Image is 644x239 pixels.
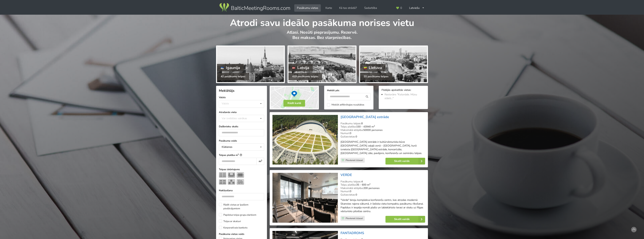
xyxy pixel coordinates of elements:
[341,198,425,213] p: "Verde" biroju kompleksa konferenču centrs, kas atrodas modernā Skanstes rajona sākumā, ir lielis...
[356,135,357,138] strong: 0
[360,64,386,71] div: Lietuva
[288,73,322,80] div: 419 pasākumu telpas
[407,4,427,12] div: Latviešu
[361,180,363,183] strong: 4
[272,115,338,165] img: Koncertzāle | Rīga | Mežaparka Lielā estrāde
[219,213,256,217] label: Papildus telpa grupu darbiem
[341,173,352,177] a: VERDE
[356,183,370,187] strong: 35 - 600 m
[216,46,285,83] a: Igaunija 42 pasākumu telpas
[361,122,363,125] strong: 8
[385,216,425,223] a: Skatīt vairāk
[374,124,375,127] sup: 2
[237,172,244,178] img: Sapulce
[216,15,428,29] h1: Atrodi savu ideālo pasākuma norises vietu
[270,86,319,109] img: Rādīt kartē
[341,122,425,125] div: Pasākumu telpas:
[237,179,244,185] img: Pieņemšana
[222,102,229,105] div: Valsts
[219,2,291,13] img: Baltic Meeting Rooms
[294,4,321,12] a: Pasākumu vietas
[360,73,392,80] div: 31 pasākumu telpas
[356,125,375,128] strong: 150 - 43940 m
[219,232,264,236] label: Pasākuma vietas veids
[369,183,370,185] sup: 2
[219,110,264,114] label: Atrašanās vieta
[219,125,264,128] label: Dalībnieku skaits
[385,93,417,100] a: Restorāns "Kolonāde. Mūsu stāsti..."
[350,190,351,193] strong: 0
[341,128,425,132] div: Maksimālā ietilpība:
[222,146,232,148] div: Klātienes
[400,7,402,9] span: 0
[272,173,338,223] img: Konferenču centrs | Rīga | VERDE
[219,88,234,93] span: Meklētājs
[359,46,428,83] a: Lietuva 31 pasākumu telpas
[346,217,363,220] span: Pievienot izlasei
[362,4,380,12] a: Sadarbība
[385,158,425,165] a: Skatīt vairāk
[341,135,425,138] div: Gultasvietas:
[341,187,425,190] div: Maksimālā ietilpība:
[341,132,425,135] div: Numuri:
[341,125,425,128] div: Telpu platība:
[221,116,256,121] div: Var izvēlēties vairākas
[327,103,364,106] label: Meklēt atfiltrētajos rezultātos
[228,172,235,178] img: U-Veids
[217,64,244,71] div: Igaunija
[341,231,364,235] a: FANTADROMS
[337,4,360,12] a: Kā tas strādā?
[356,193,357,197] strong: 0
[219,189,264,192] label: Nakšņošana
[219,179,226,185] img: Klase
[219,172,226,178] img: Teātris
[287,46,356,83] a: Latvija 419 pasākumu telpas
[219,96,264,99] label: Valsts
[288,64,313,71] div: Latvija
[346,159,363,162] span: Pievienot izlasei
[323,4,335,12] a: Karte
[341,193,425,197] div: Gultasvietas:
[363,128,383,132] strong: 50000 personas
[219,168,264,171] label: Telpas izkārtojums
[350,131,351,135] strong: 0
[341,115,389,119] a: [GEOGRAPHIC_DATA] estrāde
[261,159,262,162] sup: 2
[327,89,371,92] label: Meklēt pēc
[219,219,241,223] label: Telpa ar skatuvi
[382,89,425,92] div: Pēdējās apskatītās vietas:
[219,153,264,157] label: Telpas platība m
[217,73,249,80] div: 42 pasākumu telpas
[238,153,239,156] sup: 2
[256,158,264,165] div: m
[219,226,247,230] label: Korporatīvais bankets
[341,183,425,187] div: Telpu platība:
[219,203,264,210] label: Rādīt vietas ar īpašiem piedāvājumiem
[363,186,380,190] strong: 200 personas
[219,139,264,143] label: Pasākuma veids
[341,190,425,193] div: Numuri:
[216,30,428,44] p: Atlasi. Nosūti pieprasījumu. Rezervē. Bez maksas. Bez starpniecības.
[228,179,235,185] img: Bankets
[341,140,425,155] p: [GEOGRAPHIC_DATA] estrāde ir kultūrvēsturiska būve [GEOGRAPHIC_DATA] zaļajā zonā – [GEOGRAPHIC_DA...
[284,100,305,107] button: Rādīt kartē
[341,180,425,183] div: Pasākumu telpas:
